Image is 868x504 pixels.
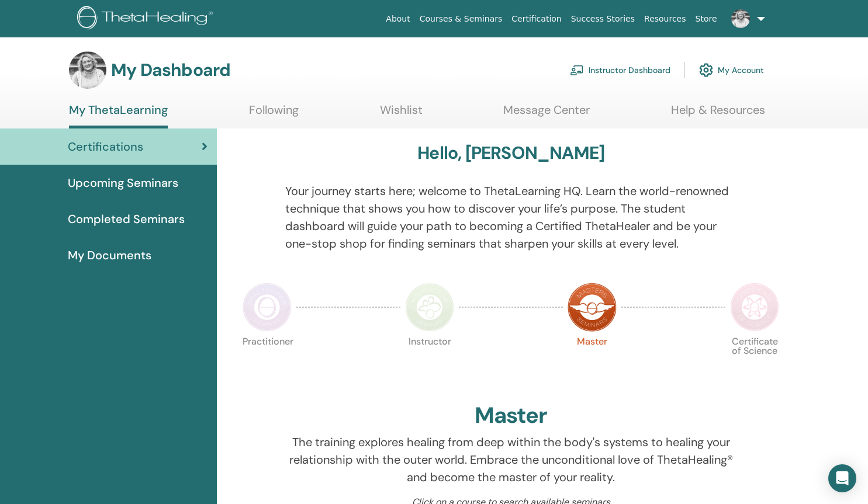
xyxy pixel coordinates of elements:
p: Master [568,337,617,386]
a: Resources [639,8,691,30]
div: Open Intercom Messenger [828,464,856,492]
h3: Hello, [PERSON_NAME] [417,142,604,164]
img: Master [568,283,617,332]
img: logo.png [77,6,217,32]
a: Help & Resources [671,103,765,126]
h3: My Dashboard [111,60,230,81]
p: The training explores healing from deep within the body's systems to healing your relationship wi... [285,433,737,486]
a: My Account [699,57,764,83]
p: Your journey starts here; welcome to ThetaLearning HQ. Learn the world-renowned technique that sh... [285,182,737,252]
a: Following [249,103,299,126]
img: default.jpg [69,51,106,89]
p: Instructor [405,337,454,386]
img: default.jpg [731,9,750,28]
a: Message Center [503,103,590,126]
a: My ThetaLearning [69,103,168,128]
span: Certifications [68,138,143,155]
a: Courses & Seminars [415,8,507,30]
h2: Master [475,402,547,429]
img: cog.svg [699,60,713,80]
span: My Documents [68,246,151,264]
img: chalkboard-teacher.svg [570,65,584,75]
a: Instructor Dashboard [570,57,670,83]
a: Wishlist [380,103,423,126]
span: Completed Seminars [68,210,185,228]
a: Certification [507,8,566,30]
img: Instructor [405,283,454,332]
img: Practitioner [243,283,292,332]
a: Store [691,8,722,30]
img: Certificate of Science [730,283,779,332]
p: Practitioner [243,337,292,386]
a: About [381,8,414,30]
p: Certificate of Science [730,337,779,386]
span: Upcoming Seminars [68,174,178,192]
a: Success Stories [566,8,639,30]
